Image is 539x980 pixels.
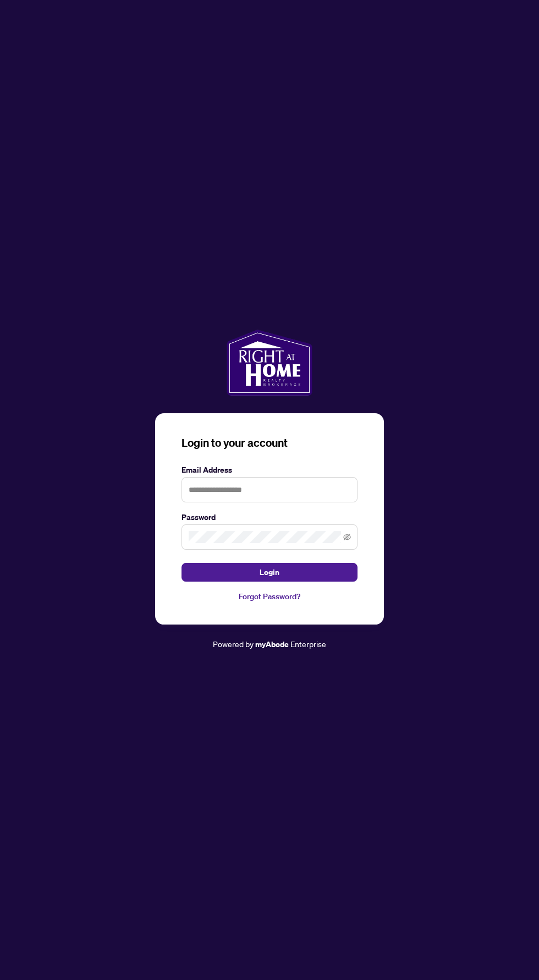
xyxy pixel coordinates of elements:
[182,563,358,582] button: Login
[213,639,254,649] span: Powered by
[290,639,326,649] span: Enterprise
[182,511,358,523] label: Password
[182,435,358,451] h3: Login to your account
[182,464,358,476] label: Email Address
[255,638,289,650] a: myAbode
[260,563,279,581] span: Login
[182,590,358,603] a: Forgot Password?
[343,533,351,541] span: eye-invisible
[227,330,312,396] img: ma-logo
